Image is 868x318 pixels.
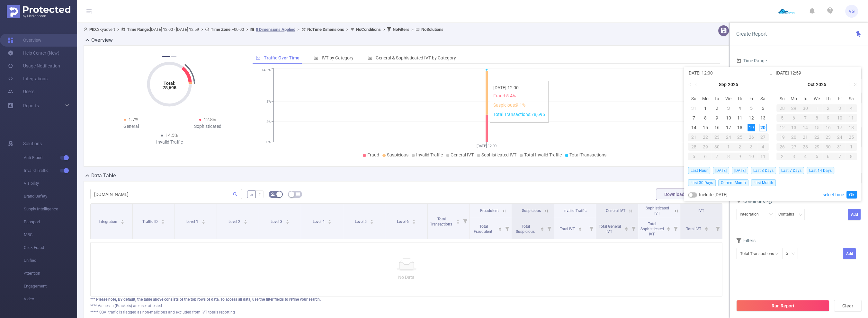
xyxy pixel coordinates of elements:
div: 5 [747,104,755,112]
td: September 3, 2025 [723,103,734,113]
td: November 3, 2025 [788,152,800,161]
button: Download PDF [656,189,702,200]
div: 9 [734,153,746,160]
td: September 28, 2025 [776,103,788,113]
td: September 10, 2025 [723,113,734,123]
span: Sa [757,96,769,102]
span: Invalid Traffic [24,164,77,177]
tspan: 78,695 [163,85,176,90]
th: Sun [776,94,788,103]
tspan: 8% [266,100,271,104]
td: October 8, 2025 [723,152,734,161]
div: 21 [688,133,700,141]
span: Mo [700,96,711,102]
td: October 18, 2025 [846,123,857,132]
span: Th [734,96,746,102]
div: 9 [713,114,721,122]
i: icon: table [296,192,300,196]
td: October 6, 2025 [700,152,711,161]
td: October 27, 2025 [788,142,800,152]
span: Skyadvert [DATE] 12:00 - [DATE] 12:59 +00:00 [84,27,443,32]
div: 26 [776,143,788,151]
td: October 17, 2025 [834,123,846,132]
div: 8 [723,153,734,160]
td: October 8, 2025 [811,113,823,123]
span: MRC [24,228,77,241]
div: 11 [757,153,769,160]
a: Users [8,85,34,98]
div: 2 [776,153,788,160]
span: Su [776,96,788,102]
div: 5 [688,153,700,160]
th: Thu [822,94,834,103]
span: > [199,27,205,32]
div: 1 [702,104,709,112]
a: Next month (PageDown) [846,78,852,91]
span: > [115,27,121,32]
div: 19 [776,133,788,141]
td: October 25, 2025 [846,132,857,142]
div: 12 [747,114,755,122]
span: Th [822,96,834,102]
div: 13 [759,114,767,122]
a: Last year (Control + left) [686,78,695,91]
div: 9 [822,114,834,122]
a: 2025 [727,78,739,91]
td: October 9, 2025 [734,152,746,161]
td: October 19, 2025 [776,132,788,142]
div: 11 [736,114,744,122]
span: Total Transactions [569,152,606,157]
b: Time Zone: [211,27,232,32]
th: Fri [834,94,846,103]
div: 23 [711,133,723,141]
u: 8 Dimensions Applied [256,27,295,32]
div: 29 [811,143,823,151]
span: Tu [711,96,723,102]
th: Mon [788,94,800,103]
span: Passport [24,216,77,228]
td: September 4, 2025 [734,103,746,113]
div: 7 [690,114,698,122]
td: October 12, 2025 [776,123,788,132]
div: 15 [702,124,709,131]
td: September 22, 2025 [700,132,711,142]
div: 19 [747,124,755,131]
input: Start date [687,69,769,77]
div: 18 [736,124,744,131]
td: October 26, 2025 [776,142,788,152]
a: Reports [23,99,39,112]
button: Run Report [736,300,829,312]
div: 31 [690,104,698,112]
td: September 11, 2025 [734,113,746,123]
tspan: [DATE] 12:00 [477,144,497,148]
td: October 10, 2025 [746,152,757,161]
td: September 20, 2025 [757,123,769,132]
div: 5 [811,153,823,160]
td: September 17, 2025 [723,123,734,132]
td: October 31, 2025 [834,142,846,152]
a: 2025 [815,78,827,91]
div: 24 [834,133,846,141]
span: 14.5% [166,133,178,138]
i: icon: line-chart [256,56,260,60]
div: 8 [811,114,823,122]
th: Sat [846,94,857,103]
div: 28 [800,143,811,151]
span: IVT by Category [322,55,353,60]
div: 2 [734,143,746,151]
th: Fri [746,94,757,103]
span: Create Report [736,31,767,37]
b: No Solutions [421,27,443,32]
div: 4 [800,153,811,160]
div: 13 [788,124,800,131]
div: 30 [711,143,723,151]
a: select time [823,189,844,201]
span: Click Fraud [24,241,77,254]
td: September 30, 2025 [800,103,811,113]
div: 25 [734,133,746,141]
div: 14 [800,124,811,131]
span: Fr [834,96,846,102]
input: End date [776,69,858,77]
td: September 1, 2025 [700,103,711,113]
div: 6 [822,153,834,160]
